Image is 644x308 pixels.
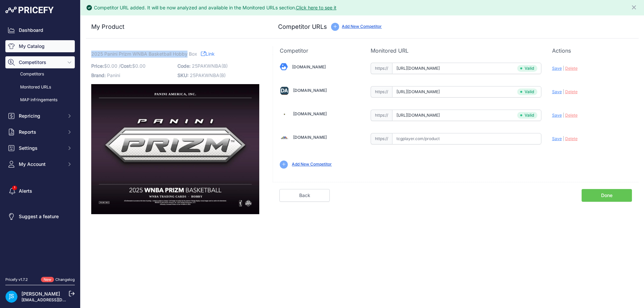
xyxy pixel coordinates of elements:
nav: Sidebar [5,24,75,269]
span: Settings [19,145,63,151]
span: | [563,66,564,71]
p: Actions [552,47,632,55]
a: Done [582,189,632,202]
span: SKU: [177,72,189,78]
span: Save [552,136,562,141]
button: Close [631,3,639,11]
button: My Account [5,158,75,170]
span: 2025 Panini Prizm WNBA Basketball Hobby Box [91,50,197,58]
a: [EMAIL_ADDRESS][DOMAIN_NAME] [21,297,92,302]
span: Cost: [120,63,132,69]
span: Save [552,89,562,94]
button: Settings [5,142,75,154]
span: | [563,89,564,94]
span: 25PAKWNBA(B) [190,72,226,78]
a: My Catalog [5,40,75,52]
span: https:// [371,133,392,144]
span: Delete [565,136,578,141]
a: Add New Competitor [292,162,332,167]
span: https:// [371,110,392,121]
span: Competitors [19,59,63,66]
h3: Competitor URLs [278,22,327,32]
a: Add New Competitor [342,24,382,29]
p: Monitored URL [371,47,541,55]
span: My Account [19,161,63,168]
a: [PERSON_NAME] [21,291,60,297]
a: [DOMAIN_NAME] [293,88,327,93]
input: steelcitycollectibles.com/product [392,110,541,121]
span: Save [552,66,562,71]
span: 0.00 [107,63,117,69]
button: Repricing [5,110,75,122]
input: blowoutcards.com/product [392,63,541,74]
input: tcgplayer.com/product [392,133,541,144]
span: Delete [565,89,578,94]
span: Brand: [91,72,106,78]
a: Link [201,50,215,58]
span: https:// [371,86,392,98]
span: | [563,136,564,141]
span: New [41,277,54,283]
input: dacardworld.com/product [392,86,541,98]
h3: My Product [91,22,259,32]
a: Click here to see it [296,5,336,10]
span: / $ [119,63,146,69]
div: Competitor URL added. It will be now analyzed and available in the Monitored URLs section. [94,4,336,11]
span: Price: [91,63,104,69]
a: Alerts [5,185,75,197]
p: Competitor [280,47,360,55]
span: 25PAKWNBA(B) [192,63,228,69]
span: Repricing [19,113,63,119]
span: https:// [371,63,392,74]
div: Pricefy v1.7.2 [5,277,28,283]
a: Monitored URLs [5,81,75,93]
a: [DOMAIN_NAME] [293,135,327,140]
span: Reports [19,129,63,135]
a: Suggest a feature [5,210,75,223]
span: Save [552,113,562,118]
a: Competitors [5,68,75,80]
a: [DOMAIN_NAME] [293,111,327,116]
span: 0.00 [135,63,146,69]
a: Dashboard [5,24,75,36]
span: Code: [177,63,191,69]
p: $ [91,61,173,71]
button: Reports [5,126,75,138]
span: Delete [565,66,578,71]
img: Pricefy Logo [5,7,54,13]
span: | [563,113,564,118]
a: [DOMAIN_NAME] [292,64,326,69]
span: Panini [107,72,120,78]
a: Changelog [55,277,75,282]
a: Back [279,189,330,202]
a: MAP infringements [5,94,75,106]
span: Delete [565,113,578,118]
button: Competitors [5,56,75,68]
